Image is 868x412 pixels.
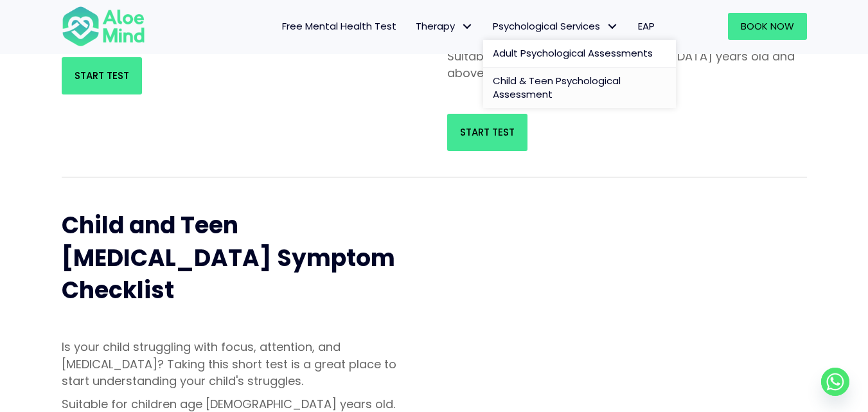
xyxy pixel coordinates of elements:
span: Adult Psychological Assessments [493,46,653,60]
a: Book Now [728,13,807,40]
a: EAP [628,13,664,40]
span: EAP [638,19,655,33]
a: Whatsapp [821,368,849,396]
a: Adult Psychological Assessments [483,40,676,67]
span: Start Test [75,69,129,82]
a: TherapyTherapy: submenu [406,13,483,40]
span: Psychological Services [493,19,619,33]
a: Child & Teen Psychological Assessment [483,67,676,109]
span: Free Mental Health Test [282,19,396,33]
span: Therapy: submenu [458,17,477,36]
span: Child and Teen [MEDICAL_DATA] Symptom Checklist [62,209,395,307]
a: Free Mental Health Test [272,13,406,40]
span: Psychological Services: submenu [603,17,622,36]
p: Suitable for adults age [DEMOGRAPHIC_DATA] years old and above [447,48,807,82]
span: Book Now [741,19,794,33]
span: Start Test [460,125,515,139]
a: Psychological ServicesPsychological Services: submenu [483,13,628,40]
a: Start Test [62,57,142,94]
a: Start Test [447,114,527,151]
nav: Menu [162,13,664,40]
span: Child & Teen Psychological Assessment [493,74,621,102]
img: Aloe mind Logo [62,5,145,48]
span: Therapy [416,19,474,33]
p: Is your child struggling with focus, attention, and [MEDICAL_DATA]? Taking this short test is a g... [62,339,421,389]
